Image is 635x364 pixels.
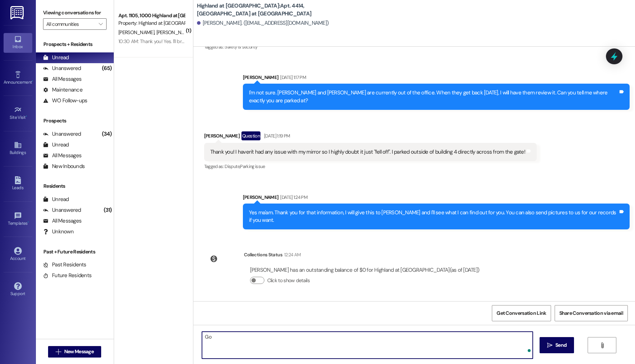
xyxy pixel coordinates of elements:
div: [PERSON_NAME] has an outstanding balance of $0 for Highland at [GEOGRAPHIC_DATA] (as of [DATE]) [250,266,480,274]
button: Get Conversation Link [492,305,551,321]
a: Inbox [4,33,32,52]
span: Safety & security [225,44,257,50]
span: • [32,79,33,84]
div: (65) [100,63,114,74]
div: [PERSON_NAME]. ([EMAIL_ADDRESS][DOMAIN_NAME]) [197,19,329,27]
div: Tagged as: [204,161,537,172]
div: Apt. 1105, 1000 Highland at [GEOGRAPHIC_DATA] [118,12,185,19]
div: WO Follow-ups [43,97,87,104]
div: Unanswered [43,130,81,138]
div: Property: Highland at [GEOGRAPHIC_DATA] [118,19,185,27]
b: Highland at [GEOGRAPHIC_DATA]: Apt. 4414, [GEOGRAPHIC_DATA] at [GEOGRAPHIC_DATA] [197,2,340,18]
div: Unanswered [43,65,81,72]
div: 10:30 AM: Thank you! Yes. I'll bring it over around lunch. [118,38,231,45]
button: Share Conversation via email [555,305,628,321]
div: Unanswered [43,206,81,214]
i:  [599,342,605,348]
button: New Message [48,346,101,358]
div: I'm not sure. [PERSON_NAME] and [PERSON_NAME] are currently out of the office. When they get back... [249,89,618,104]
span: New Message [64,348,94,355]
div: Residents [36,182,114,190]
a: Support [4,280,32,299]
div: Prospects + Residents [36,41,114,48]
div: All Messages [43,217,81,225]
button: Send [540,337,574,353]
div: [PERSON_NAME] [243,74,630,84]
div: Collections Status [244,251,282,258]
span: Parking issue [240,163,265,169]
i:  [56,349,61,355]
div: Question [241,131,260,140]
span: [PERSON_NAME] [156,29,192,36]
div: [PERSON_NAME] [204,131,537,143]
label: Click to show details [267,277,310,284]
div: Maintenance [43,86,83,94]
div: Thank you! I haven't had any issue with my mirror so I highly doubt it just "fell off". I parked ... [210,148,525,156]
div: (34) [100,129,114,140]
div: Past + Future Residents [36,248,114,256]
div: Yes ma'am. Thank you for that information, I will give this to [PERSON_NAME] and I'll see what I ... [249,209,618,224]
i:  [99,21,103,27]
div: Unread [43,141,69,149]
a: Leads [4,174,32,193]
div: (31) [102,205,114,216]
div: [DATE] 1:24 PM [278,193,307,201]
div: Past Residents [43,261,86,269]
label: Viewing conversations for [43,7,107,18]
div: All Messages [43,75,81,83]
span: Dispute , [225,163,240,169]
input: All communities [46,18,95,30]
div: Tagged as: [204,42,292,52]
div: Future Residents [43,272,91,279]
img: ResiDesk Logo [10,6,25,19]
a: Templates • [4,210,32,229]
a: Buildings [4,139,32,158]
textarea: To enrich screen reader interactions, please activate Accessibility in Grammarly extension settings [202,332,533,359]
i:  [547,342,552,348]
div: 12:24 AM [282,251,301,258]
span: Share Conversation via email [559,309,623,317]
span: Send [555,341,566,349]
span: • [26,114,27,119]
div: New Inbounds [43,163,85,170]
div: Unknown [43,228,74,235]
div: All Messages [43,152,81,159]
div: [DATE] 1:19 PM [262,132,290,140]
div: Unread [43,196,69,203]
a: Account [4,245,32,264]
span: [PERSON_NAME] [118,29,156,36]
span: • [28,220,29,225]
span: Get Conversation Link [497,309,546,317]
a: Site Visit • [4,104,32,123]
div: [DATE] 1:17 PM [278,74,306,81]
div: [PERSON_NAME] [243,193,630,204]
div: Unread [43,54,69,61]
div: Prospects [36,117,114,125]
